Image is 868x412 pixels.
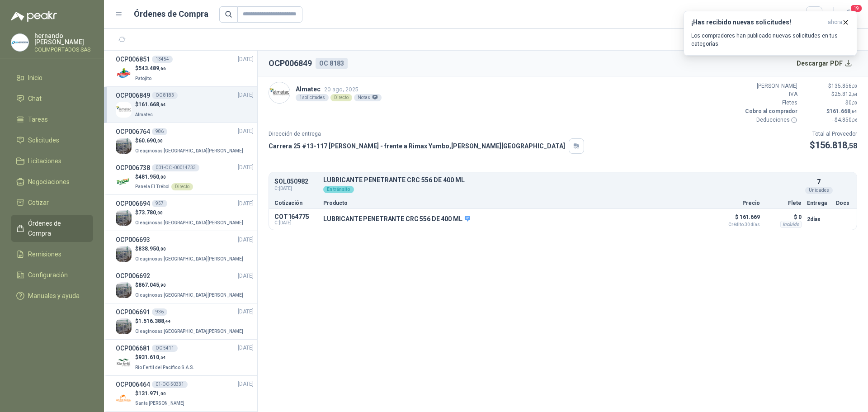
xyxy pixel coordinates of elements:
[135,76,151,81] span: Patojito
[11,111,93,128] a: Tareas
[116,90,150,100] h3: OCP006849
[28,114,48,124] span: Tareas
[138,101,166,108] span: 161.668
[171,183,193,190] div: Directo
[691,32,849,48] p: Los compradores han publicado nuevas solicitudes en tus categorías.
[850,4,863,13] span: 19
[135,173,193,181] p: $
[269,82,290,103] img: Company Logo
[116,54,150,64] h3: OCP006851
[238,91,254,99] span: [DATE]
[159,355,166,360] span: ,54
[135,256,243,261] span: Oleaginosas [GEOGRAPHIC_DATA][PERSON_NAME]
[116,379,150,389] h3: OCP006464
[116,210,132,226] img: Company Logo
[238,344,254,352] span: [DATE]
[135,148,243,153] span: Oleaginosas [GEOGRAPHIC_DATA][PERSON_NAME]
[323,200,709,206] p: Producto
[138,174,166,180] span: 481.950
[28,73,42,83] span: Inicio
[803,99,857,107] p: $
[274,213,318,220] p: COT164775
[850,109,857,114] span: ,64
[852,118,857,123] span: ,06
[11,11,57,22] img: Logo peakr
[847,142,857,150] span: ,58
[274,200,318,206] p: Cotización
[116,246,132,262] img: Company Logo
[138,246,166,252] span: 838.950
[238,127,254,136] span: [DATE]
[135,401,184,406] span: Santa [PERSON_NAME]
[116,54,254,83] a: OCP00685113454[DATE] Company Logo$543.489,66Patojito
[743,107,797,116] p: Cobro al comprador
[11,194,93,211] a: Cotizar
[324,86,359,93] span: 20 ago, 2025
[116,199,150,208] h3: OCP006694
[803,82,857,90] p: $
[116,271,150,281] h3: OCP006692
[11,132,93,149] a: Solicitudes
[323,215,470,223] p: LUBRICANTE PENETRANTE CRC 556 DE 400 ML
[841,6,857,23] button: 19
[152,92,178,99] div: OC 8183
[805,187,833,194] div: Unidades
[159,66,166,71] span: ,66
[152,308,167,316] div: 936
[152,381,188,388] div: 01-OC-50331
[135,220,243,225] span: Oleaginosas [GEOGRAPHIC_DATA][PERSON_NAME]
[792,54,858,72] button: Descargar PDF
[116,271,254,299] a: OCP006692[DATE] Company Logo$867.045,90Oleaginosas [GEOGRAPHIC_DATA][PERSON_NAME]
[138,390,166,397] span: 131.971
[116,66,132,81] img: Company Logo
[274,185,318,192] span: C: [DATE]
[116,307,150,317] h3: OCP006691
[156,210,163,215] span: ,00
[116,163,254,191] a: OCP006738001-OC -00014733[DATE] Company Logo$481.950,00Panela El TrébolDirecto
[116,343,254,372] a: OCP006681OC 5411[DATE] Company Logo$931.610,54Rio Fertil del Pacífico S.A.S.
[116,282,132,298] img: Company Logo
[116,90,254,119] a: OCP006849OC 8183[DATE] Company Logo$161.668,64Almatec
[152,200,167,207] div: 957
[803,90,857,99] p: $
[852,92,857,97] span: ,64
[138,318,171,324] span: 1.516.388
[810,130,857,138] p: Total al Proveedor
[238,199,254,208] span: [DATE]
[830,108,857,114] span: 161.668
[116,199,254,227] a: OCP006694957[DATE] Company Logo$73.780,00Oleaginosas [GEOGRAPHIC_DATA][PERSON_NAME]
[836,200,851,206] p: Docs
[159,283,166,288] span: ,90
[116,127,150,137] h3: OCP006764
[138,282,166,288] span: 867.045
[34,33,93,45] p: hernando [PERSON_NAME]
[11,215,93,242] a: Órdenes de Compra
[28,177,70,187] span: Negociaciones
[135,365,194,370] span: Rio Fertil del Pacífico S.A.S.
[838,117,857,123] span: 4.850
[138,209,163,216] span: 73.780
[34,47,93,52] p: COLIMPORTADOS SAS
[135,184,170,189] span: Panela El Trébol
[11,287,93,304] a: Manuales y ayuda
[238,163,254,172] span: [DATE]
[116,102,132,118] img: Company Logo
[743,90,797,99] p: IVA
[849,99,857,106] span: 0
[116,138,132,154] img: Company Logo
[807,214,830,225] p: 2 días
[116,343,150,353] h3: OCP006681
[116,307,254,336] a: OCP006691936[DATE] Company Logo$1.516.388,44Oleaginosas [GEOGRAPHIC_DATA][PERSON_NAME]
[135,137,245,145] p: $
[238,272,254,280] span: [DATE]
[152,128,167,135] div: 986
[28,270,68,280] span: Configuración
[765,200,802,206] p: Flete
[803,107,857,116] p: $
[684,11,857,56] button: ¡Has recibido nuevas solicitudes!ahora Los compradores han publicado nuevas solicitudes en tus ca...
[135,329,243,334] span: Oleaginosas [GEOGRAPHIC_DATA][PERSON_NAME]
[156,138,163,143] span: ,00
[135,64,166,73] p: $
[152,345,178,352] div: OC 5411
[159,175,166,180] span: ,00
